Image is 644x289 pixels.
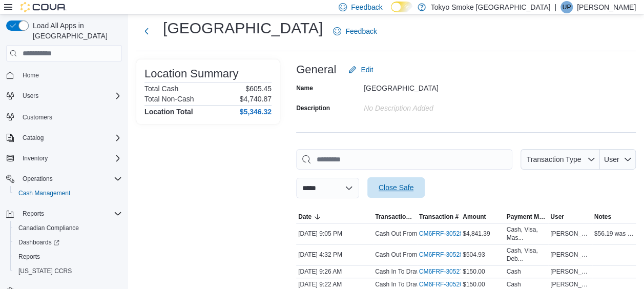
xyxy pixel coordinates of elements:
span: Load All Apps in [GEOGRAPHIC_DATA] [29,20,122,41]
span: Transaction Type [527,155,581,163]
span: Inventory [23,154,48,162]
label: Description [296,104,330,112]
span: Transaction # [419,213,459,221]
span: Payment Methods [507,213,547,221]
h4: $5,346.32 [240,108,272,116]
p: Cash In To Drawer (Drawer 2) [375,267,456,276]
button: Notes [592,211,636,223]
a: Customers [18,111,56,123]
span: Catalog [18,132,122,144]
span: Amount [463,213,486,221]
span: [PERSON_NAME] [550,230,590,238]
div: Cash [507,267,521,276]
p: $605.45 [245,85,272,93]
button: Reports [10,250,126,264]
button: Catalog [18,132,48,144]
span: $504.93 [463,251,485,259]
div: No Description added [364,100,501,112]
button: Catalog [2,131,126,145]
button: User [599,149,636,170]
span: Dark Mode [391,12,391,13]
button: Close Safe [367,177,425,198]
button: Inventory [2,151,126,166]
button: Next [136,21,157,42]
h1: [GEOGRAPHIC_DATA] [163,18,323,38]
span: Cash Management [18,189,70,197]
button: User [548,211,592,223]
span: Date [298,213,311,221]
label: Name [296,84,313,92]
div: [DATE] 4:32 PM [296,249,373,261]
span: Feedback [351,2,382,12]
span: User [550,213,564,221]
button: Date [296,211,373,223]
p: Cash Out From Drawer (Drawer 2) [375,251,469,259]
button: Home [2,68,126,82]
button: Reports [18,208,48,220]
span: Operations [23,175,53,183]
span: Customers [18,110,122,123]
a: Dashboards [10,235,126,250]
span: $4,841.39 [463,230,490,238]
span: [PERSON_NAME] [550,267,590,276]
button: Transaction Type [373,211,417,223]
span: Edit [361,65,373,75]
span: UP [563,1,571,13]
p: Tokyo Smoke [GEOGRAPHIC_DATA] [431,1,551,13]
input: Dark Mode [391,2,412,12]
span: Dashboards [18,238,59,246]
h3: Location Summary [144,68,238,80]
a: CM6FRF-305280External link [419,251,475,259]
button: Users [18,90,43,102]
span: [PERSON_NAME] [550,251,590,259]
span: $150.00 [463,280,485,288]
a: CM6FRF-305270External link [419,267,475,276]
span: Customers [23,113,52,121]
img: Cova [20,2,67,12]
span: Reports [18,253,40,261]
span: Inventory [18,152,122,164]
span: Operations [18,173,122,185]
span: Dashboards [14,236,122,249]
span: Users [18,90,122,102]
span: Reports [14,251,122,263]
button: Edit [344,59,377,80]
a: CM6FRF-305288External link [419,230,475,238]
button: Customers [2,109,126,124]
p: | [554,1,556,13]
span: Transaction Type [375,213,415,221]
a: [US_STATE] CCRS [14,265,76,277]
span: User [604,155,619,163]
span: Cash Management [14,187,122,199]
span: Catalog [23,134,44,142]
p: Cash Out From Drawer (Drawer 1) [375,230,469,238]
a: Dashboards [14,236,64,249]
div: Cash, Visa, Deb... [507,246,547,263]
h3: General [296,64,336,76]
span: [PERSON_NAME] [550,280,590,288]
button: Canadian Compliance [10,221,126,235]
span: $150.00 [463,267,485,276]
span: Users [23,92,38,100]
button: Users [2,89,126,103]
p: Cash In To Drawer (Drawer 1) [375,280,456,288]
input: This is a search bar. As you type, the results lower in the page will automatically filter. [296,149,512,170]
span: Feedback [345,26,377,36]
span: [US_STATE] CCRS [18,267,72,275]
span: Notes [594,213,611,221]
a: CM6FRF-305268External link [419,280,475,288]
span: Washington CCRS [14,265,122,277]
p: [PERSON_NAME] [577,1,636,13]
span: Home [18,69,122,81]
button: Transaction # [417,211,461,223]
div: Unike Patel [560,1,573,13]
div: [GEOGRAPHIC_DATA] [364,80,501,92]
div: [DATE] 9:26 AM [296,265,373,278]
p: $4,740.87 [240,95,272,103]
a: Cash Management [14,187,74,199]
div: [DATE] 9:05 PM [296,228,373,240]
span: $56.19 was used for store supplies [594,230,634,238]
a: Reports [14,251,44,263]
button: Cash Management [10,186,126,200]
button: Payment Methods [505,211,549,223]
